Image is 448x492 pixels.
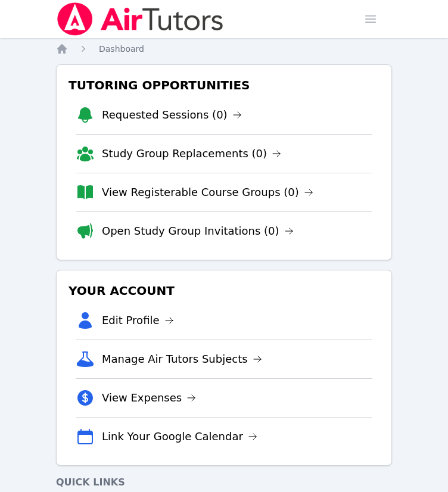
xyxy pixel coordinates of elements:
a: Edit Profile [102,312,174,329]
a: Link Your Google Calendar [102,428,257,445]
span: Dashboard [99,44,144,54]
a: Manage Air Tutors Subjects [102,351,262,368]
a: View Expenses [102,390,196,406]
a: Dashboard [99,43,144,55]
h3: Your Account [66,280,382,301]
h3: Tutoring Opportunities [66,74,382,96]
a: Study Group Replacements (0) [102,145,281,162]
nav: Breadcrumb [56,43,392,55]
a: Requested Sessions (0) [102,107,242,123]
a: View Registerable Course Groups (0) [102,184,313,201]
h4: Quick Links [56,475,392,490]
img: Air Tutors [56,2,225,36]
a: Open Study Group Invitations (0) [102,223,294,239]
